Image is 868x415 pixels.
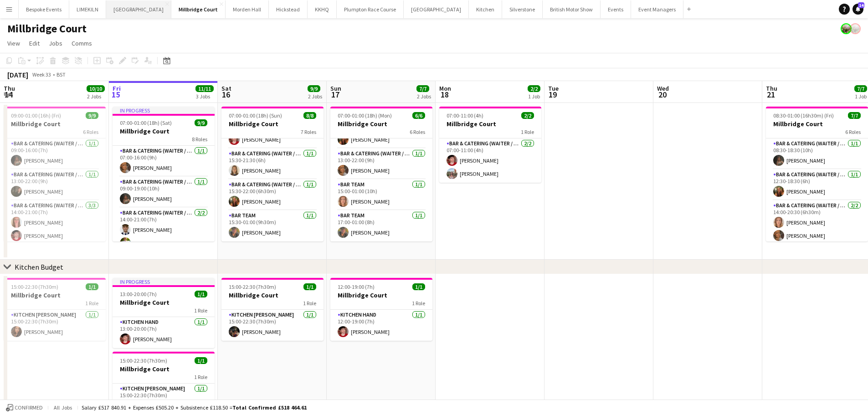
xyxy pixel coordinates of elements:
[845,128,861,135] span: 6 Roles
[404,0,469,18] button: [GEOGRAPHIC_DATA]
[303,300,316,307] span: 1 Role
[85,300,98,307] span: 1 Role
[439,107,541,183] app-job-card: 07:00-11:00 (4h)2/2Millbridge Court1 RoleBar & Catering (Waiter / waitress)2/207:00-11:00 (4h)[PE...
[4,120,106,128] h3: Millbridge Court
[229,283,276,290] span: 15:00-22:30 (7h30m)
[303,283,316,290] span: 1/1
[11,283,58,290] span: 15:00-22:30 (7h30m)
[120,357,167,364] span: 15:00-22:30 (7h30m)
[766,200,868,245] app-card-role: Bar & Catering (Waiter / waitress)2/214:00-20:30 (6h30m)[PERSON_NAME][PERSON_NAME]
[82,404,307,411] div: Salary £517 840.91 + Expenses £505.20 + Subsistence £118.50 =
[15,262,63,272] div: Kitchen Budget
[7,22,87,36] h1: Millbridge Court
[4,138,106,169] app-card-role: Bar & Catering (Waiter / waitress)1/109:00-16:00 (7h)[PERSON_NAME]
[229,112,282,119] span: 07:00-01:00 (18h) (Sun)
[417,93,431,100] div: 2 Jobs
[220,89,231,100] span: 16
[195,85,214,92] span: 11/11
[30,71,53,78] span: Week 33
[853,4,863,15] a: 14
[29,39,40,47] span: Edit
[4,278,106,341] app-job-card: 15:00-22:30 (7h30m)1/1Millbridge Court1 RoleKitchen [PERSON_NAME]1/115:00-22:30 (7h30m)[PERSON_NAME]
[113,208,215,252] app-card-role: Bar & Catering (Waiter / waitress)2/214:00-21:00 (7h)[PERSON_NAME][PERSON_NAME]
[26,37,43,49] a: Edit
[113,317,215,348] app-card-role: Kitchen Hand1/113:00-20:00 (7h)[PERSON_NAME]
[303,112,316,119] span: 8/8
[195,357,207,364] span: 1/1
[765,89,777,100] span: 21
[194,307,207,314] span: 1 Role
[528,85,540,92] span: 2/2
[221,84,231,92] span: Sat
[171,0,226,18] button: Millbridge Court
[86,283,98,290] span: 1/1
[87,85,105,92] span: 10/10
[657,84,669,92] span: Wed
[4,84,15,92] span: Thu
[113,127,215,135] h3: Millbridge Court
[7,70,28,79] div: [DATE]
[543,0,601,18] button: British Motor Show
[439,120,541,128] h3: Millbridge Court
[113,384,215,415] app-card-role: Kitchen [PERSON_NAME]1/115:00-22:30 (7h30m)[PERSON_NAME]
[301,128,316,135] span: 7 Roles
[330,310,432,341] app-card-role: Kitchen Hand1/112:00-19:00 (7h)[PERSON_NAME]
[330,278,432,341] app-job-card: 12:00-19:00 (7h)1/1Millbridge Court1 RoleKitchen Hand1/112:00-19:00 (7h)[PERSON_NAME]
[766,84,777,92] span: Thu
[338,283,375,290] span: 12:00-19:00 (7h)
[111,89,121,100] span: 15
[447,112,483,119] span: 07:00-11:00 (4h)
[412,283,425,290] span: 1/1
[601,0,631,18] button: Events
[308,93,322,100] div: 2 Jobs
[221,149,324,179] app-card-role: Bar & Catering (Waiter / waitress)1/115:30-21:30 (6h)[PERSON_NAME]
[547,89,559,100] span: 19
[192,136,207,143] span: 8 Roles
[439,84,451,92] span: Mon
[5,403,44,413] button: Confirmed
[330,179,432,210] app-card-role: Bar Team1/115:00-01:00 (10h)[PERSON_NAME]
[221,107,324,241] app-job-card: 07:00-01:00 (18h) (Sun)8/8Millbridge Court7 Roles[PERSON_NAME]Bar Team1/113:00-01:00 (12h)[PERSON...
[221,120,324,128] h3: Millbridge Court
[15,405,43,411] span: Confirmed
[113,107,215,241] app-job-card: In progress07:00-01:00 (18h) (Sat)9/9Millbridge Court8 RolesBar & Catering (Waiter / waitress)1/1...
[416,85,429,92] span: 7/7
[56,71,66,78] div: BST
[86,112,98,119] span: 9/9
[502,0,543,18] button: Silverstone
[766,138,868,169] app-card-role: Bar & Catering (Waiter / waitress)1/108:30-18:30 (10h)[PERSON_NAME]
[49,39,62,47] span: Jobs
[438,89,451,100] span: 18
[72,39,92,47] span: Comms
[68,37,96,49] a: Comms
[548,84,559,92] span: Tue
[221,278,324,341] app-job-card: 15:00-22:30 (7h30m)1/1Millbridge Court1 RoleKitchen [PERSON_NAME]1/115:00-22:30 (7h30m)[PERSON_NAME]
[850,23,861,34] app-user-avatar: Staffing Manager
[329,89,341,100] span: 17
[113,107,215,114] div: In progress
[113,352,215,415] app-job-card: 15:00-22:30 (7h30m)1/1Millbridge Court1 RoleKitchen [PERSON_NAME]1/115:00-22:30 (7h30m)[PERSON_NAME]
[338,112,392,119] span: 07:00-01:00 (18h) (Mon)
[330,210,432,241] app-card-role: Bar Team1/117:00-01:00 (8h)[PERSON_NAME]
[45,37,66,49] a: Jobs
[113,278,215,285] div: In progress
[858,2,864,8] span: 14
[113,177,215,208] app-card-role: Bar & Catering (Waiter / waitress)1/109:00-19:00 (10h)[PERSON_NAME]
[412,300,425,307] span: 1 Role
[196,93,213,100] div: 3 Jobs
[232,404,307,411] span: Total Confirmed £518 464.61
[113,278,215,348] div: In progress13:00-20:00 (7h)1/1Millbridge Court1 RoleKitchen Hand1/113:00-20:00 (7h)[PERSON_NAME]
[113,298,215,307] h3: Millbridge Court
[2,89,15,100] span: 14
[330,291,432,299] h3: Millbridge Court
[106,0,171,18] button: [GEOGRAPHIC_DATA]
[766,107,868,241] app-job-card: 08:30-01:00 (16h30m) (Fri)7/7Millbridge Court6 RolesBar & Catering (Waiter / waitress)1/108:30-18...
[330,107,432,241] app-job-card: 07:00-01:00 (18h) (Mon)6/6Millbridge Court6 Roles[PERSON_NAME]Bar & Catering (Waiter / waitress)1...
